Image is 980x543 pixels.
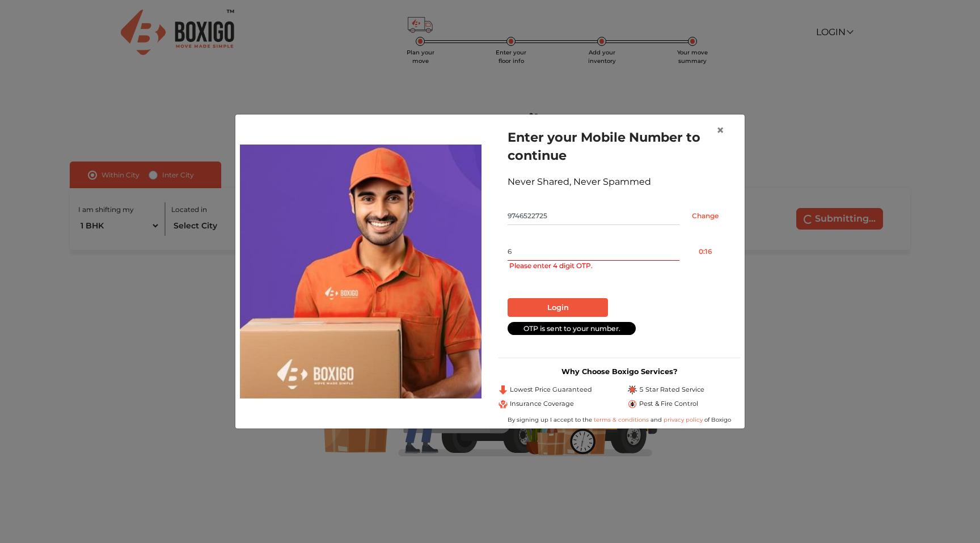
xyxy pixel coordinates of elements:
[499,415,740,424] div: By signing up I accept to the and of Boxigo
[679,243,731,261] button: 0:16
[509,261,679,271] span: Please enter 4 digit OTP.
[508,243,679,261] input: Enter OTP
[240,145,481,398] img: relocation-img
[639,399,698,409] span: Pest & Fire Control
[510,385,592,394] span: Lowest Price Guaranteed
[707,114,733,146] button: Close
[510,399,574,409] span: Insurance Coverage
[499,367,740,376] h3: Why Choose Boxigo Services?
[508,322,636,335] div: OTP is sent to your number.
[508,298,608,317] button: Login
[594,416,650,423] a: terms & conditions
[508,175,731,189] div: Never Shared, Never Spammed
[716,122,724,138] span: ×
[508,207,679,225] input: Mobile No
[508,128,731,164] h1: Enter your Mobile Number to continue
[662,416,704,423] a: privacy policy
[679,207,731,225] input: Change
[639,385,704,394] span: 5 Star Rated Service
